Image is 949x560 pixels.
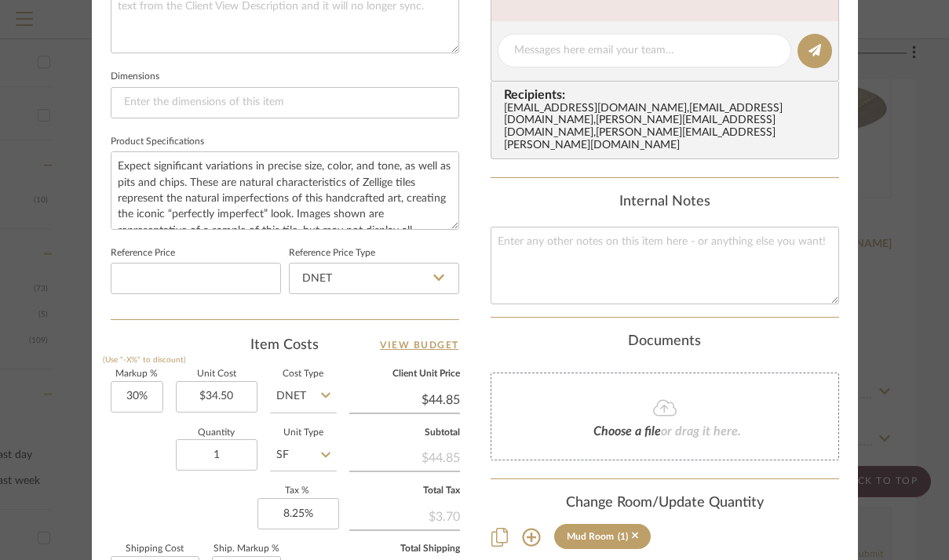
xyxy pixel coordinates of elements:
[380,336,459,355] a: View Budget
[111,138,204,146] label: Product Specifications
[618,531,628,542] div: (1)
[289,249,375,257] label: Reference Price Type
[111,249,175,257] label: Reference Price
[111,545,199,553] label: Shipping Cost
[491,194,839,211] div: Internal Notes
[270,429,337,437] label: Unit Type
[111,87,459,118] input: Enter the dimensions of this item
[176,429,257,437] label: Quantity
[567,531,614,542] div: Mud Room
[349,487,460,495] label: Total Tax
[349,442,460,471] div: $44.85
[349,545,460,553] label: Total Shipping
[111,73,159,81] label: Dimensions
[111,370,163,378] label: Markup %
[349,370,460,378] label: Client Unit Price
[257,487,337,495] label: Tax %
[504,103,832,153] div: [EMAIL_ADDRESS][DOMAIN_NAME] , [EMAIL_ADDRESS][DOMAIN_NAME] , [PERSON_NAME][EMAIL_ADDRESS][DOMAIN...
[504,88,832,102] span: Recipients:
[593,425,661,438] span: Choose a file
[661,425,741,438] span: or drag it here.
[349,501,460,529] div: $3.70
[270,370,337,378] label: Cost Type
[491,333,839,351] div: Documents
[349,429,460,437] label: Subtotal
[111,336,459,355] div: Item Costs
[491,495,839,512] div: Change Room/Update Quantity
[176,370,257,378] label: Unit Cost
[212,545,281,553] label: Ship. Markup %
